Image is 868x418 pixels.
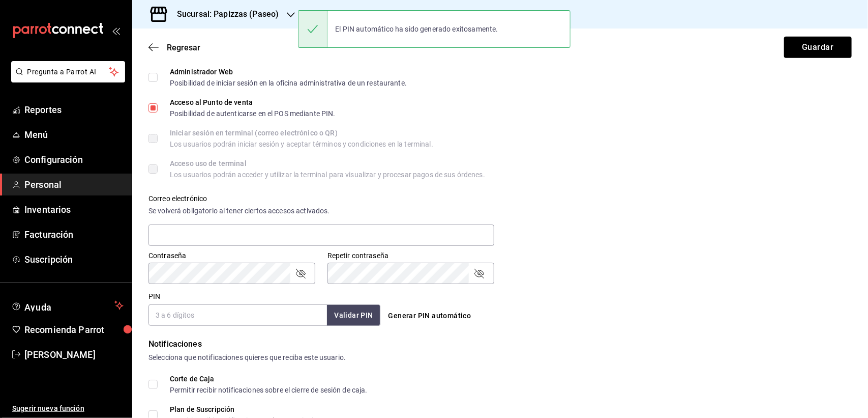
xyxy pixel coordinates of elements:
[24,299,110,312] span: Ayuda
[169,8,279,20] h3: Sucursal: Papizzas (Paseo)
[7,74,125,85] a: Pregunta a Parrot AI
[148,304,327,326] input: 3 a 6 dígitos
[24,228,124,241] span: Facturación
[294,267,307,280] button: passwordField
[24,253,124,266] span: Suscripción
[24,153,124,166] span: Configuración
[24,323,124,337] span: Recomienda Parrot
[24,128,124,142] span: Menú
[327,305,380,326] button: Validar PIN
[27,67,109,77] span: Pregunta a Parrot AI
[170,110,336,117] div: Posibilidad de autenticarse en el POS mediante PIN.
[148,338,852,350] div: Notificaciones
[148,293,160,300] label: PIN
[170,79,407,87] div: Posibilidad de iniciar sesión en la oficina administrativa de un restaurante.
[170,99,336,106] div: Acceso al Punto de venta
[170,141,433,148] div: Los usuarios podrán iniciar sesión y aceptar términos y condiciones en la terminal.
[327,18,506,40] div: El PIN automático ha sido generado exitosamente.
[473,267,485,280] button: passwordField
[24,348,124,361] span: [PERSON_NAME]
[170,406,331,413] div: Plan de Suscripción
[148,253,315,260] label: Contraseña
[170,386,368,394] div: Permitir recibir notificaciones sobre el cierre de sesión de caja.
[24,203,124,216] span: Inventarios
[327,253,494,260] label: Repetir contraseña
[24,178,124,191] span: Personal
[148,43,200,52] button: Regresar
[112,26,120,35] button: open_drawer_menu
[784,37,852,58] button: Guardar
[167,43,200,52] span: Regresar
[148,206,494,216] div: Se volverá obligatorio al tener ciertos accesos activados.
[148,352,852,363] div: Selecciona que notificaciones quieres que reciba este usuario.
[170,375,368,382] div: Corte de Caja
[11,61,125,82] button: Pregunta a Parrot AI
[24,103,124,117] span: Reportes
[170,129,433,136] div: Iniciar sesión en terminal (correo electrónico o QR)
[384,306,475,325] button: Generar PIN automático
[170,160,485,167] div: Acceso uso de terminal
[12,403,124,414] span: Sugerir nueva función
[170,68,407,75] div: Administrador Web
[148,196,494,203] label: Correo electrónico
[170,171,485,178] div: Los usuarios podrán acceder y utilizar la terminal para visualizar y procesar pagos de sus órdenes.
